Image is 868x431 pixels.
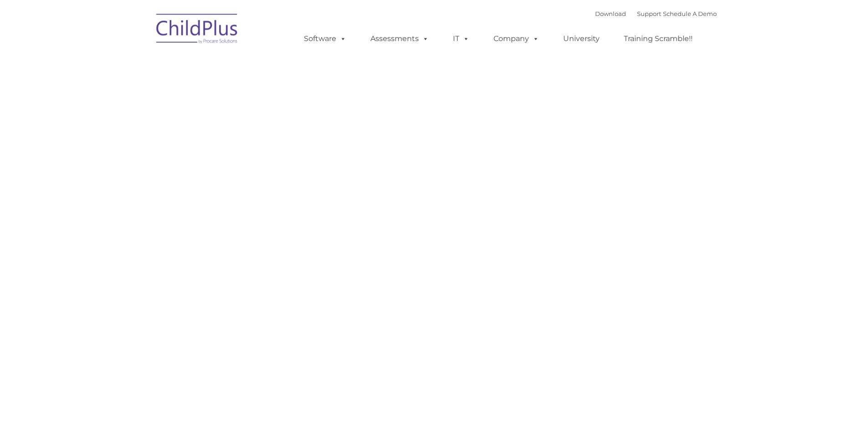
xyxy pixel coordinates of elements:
[295,30,355,48] a: Software
[663,10,717,17] a: Schedule A Demo
[152,7,243,53] img: ChildPlus by Procare Solutions
[361,30,438,48] a: Assessments
[444,30,478,48] a: IT
[615,30,702,48] a: Training Scramble!!
[595,10,626,17] a: Download
[595,10,717,17] font: |
[484,30,548,48] a: Company
[554,30,609,48] a: University
[637,10,661,17] a: Support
